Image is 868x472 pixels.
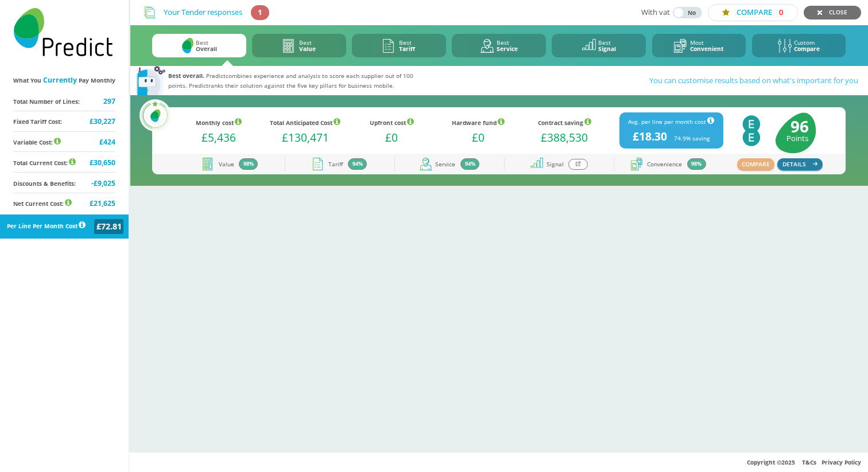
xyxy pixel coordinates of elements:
img: Top Rated [138,98,173,133]
span: Predict combines experience and analysis to score each supplier out of 100 points. Predict ranks ... [168,71,425,91]
button: CustomCompare [752,34,846,57]
div: 94% [348,158,367,170]
span: Value [219,161,234,167]
div: Contract saving [521,118,608,128]
div: Best [196,40,217,51]
div: Discounts & Benefits: [13,175,76,190]
b: Signal [598,45,616,53]
button: COMPARE [737,158,774,170]
div: Monthly cost [176,118,262,128]
a: Privacy Policy [821,458,861,466]
div: Avg. per line per month cost [619,116,723,127]
img: Predict Mobile [14,8,113,56]
h1: 96 [785,119,808,132]
div: Points [785,132,808,145]
h1: £0 [435,129,522,143]
div: Total Anticipated Cost [262,118,349,128]
h1: Your Tender responses [164,7,242,18]
div: 98% [239,158,258,170]
b: Overall [196,45,217,53]
div: £424 [99,136,115,149]
img: Predict Mobile [136,66,165,95]
div: Net Current Cost: [13,196,72,210]
h1: £5,436 [176,129,262,143]
button: COMPARE0 [708,4,798,21]
div: 98% [687,158,707,170]
div: Upfront cost [348,118,435,128]
button: BestValue [252,34,346,57]
div: £72.81 [94,219,123,234]
div: - £9,025 [91,177,115,190]
div: Best [399,40,415,51]
button: BestOverall [152,34,246,57]
div: Best [598,40,616,51]
button: BestService [452,34,546,57]
div: Total Current Cost: [13,155,76,170]
b: Tariff [399,45,415,53]
h4: 74.9 % saving [674,133,710,144]
button: MostConvenient [652,34,746,57]
b: Convenient [690,45,723,53]
div: Variable Cost: [13,134,61,149]
h1: £18.30 [633,128,667,142]
span: Convenience [647,161,682,167]
span: Tariff [328,161,343,167]
div: 1 [251,5,269,20]
button: BestSignal [552,34,646,57]
span: Currently [43,75,77,85]
h1: £0 [348,129,435,143]
b: Compare [794,45,820,53]
a: T&Cs [802,458,816,466]
div: Most [690,40,723,51]
a: CLOSE [804,6,861,19]
div: £21,625 [90,197,115,210]
span: With vat [641,7,670,18]
div: 297 [103,95,115,108]
h1: £130,471 [262,129,349,143]
button: BestTariff [352,34,446,57]
b: Best overall. [168,72,204,80]
b: Service [497,45,518,53]
div: £30,227 [90,115,115,128]
h1: £388,530 [521,129,608,143]
b: Value [299,45,316,53]
div: Fixed Tariff Cost: [13,114,62,128]
button: YesNo [673,7,702,18]
div: 0 [779,10,784,15]
button: DETAILS [777,158,822,170]
div: 94% [460,158,480,170]
div: Best [299,40,316,51]
div: No [684,10,699,15]
div: Hardware fund [435,118,522,128]
div: Best [497,40,518,51]
div: £30,650 [90,157,115,170]
div: What You Pay Monthly [13,75,116,86]
img: Predict Mobile [182,38,193,53]
div: You can customise results based on what's important for you [425,66,858,95]
div: Custom [794,40,820,51]
div: Per Line Per Month Cost [7,221,86,232]
span: Service [435,161,455,167]
span: Signal [547,161,564,167]
div: Total Number of Lines: [13,93,80,108]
